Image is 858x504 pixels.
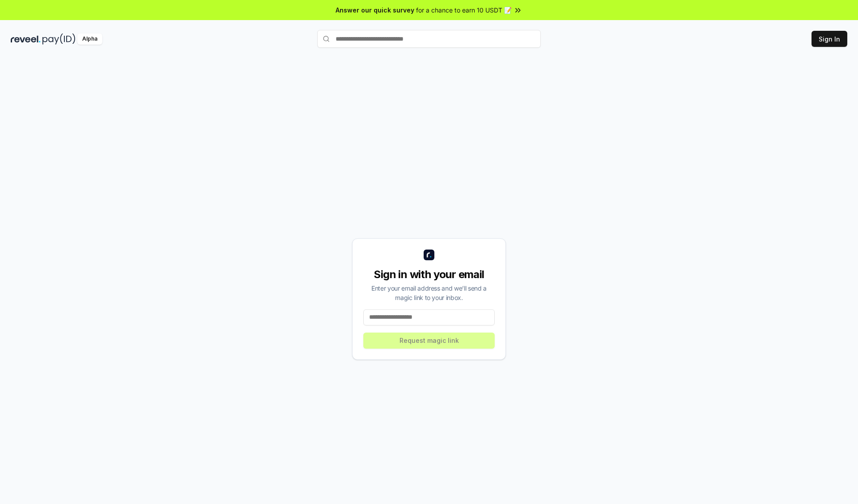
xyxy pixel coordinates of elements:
span: for a chance to earn 10 USDT 📝 [416,5,512,15]
div: Alpha [77,33,102,45]
img: logo_small [424,250,434,260]
button: Sign In [812,31,847,47]
span: Answer our quick survey [336,5,414,15]
img: reveel_dark [11,33,41,45]
div: Sign in with your email [363,267,495,282]
img: pay_id [42,33,76,45]
div: Enter your email address and we’ll send a magic link to your inbox. [363,283,495,302]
